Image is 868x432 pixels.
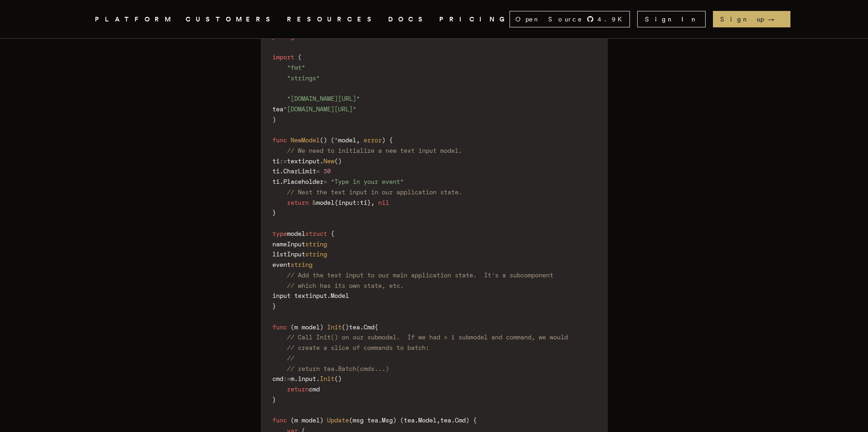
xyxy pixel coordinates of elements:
[291,261,312,268] span: string
[320,136,323,144] span: (
[323,136,327,144] span: )
[342,323,345,331] span: (
[291,416,294,424] span: (
[287,74,320,82] span: "strings"
[374,323,378,331] span: {
[473,416,477,424] span: {
[272,302,276,310] span: }
[388,14,428,25] a: DOCS
[356,136,360,144] span: ,
[637,11,706,27] a: Sign In
[305,250,327,258] span: string
[272,230,287,237] span: type
[437,416,440,424] span: ,
[320,416,323,424] span: )
[393,416,396,424] span: )
[287,271,553,279] span: // Add the text input to our main application state. It's a subcomponent
[287,199,309,206] span: return
[334,157,338,165] span: (
[356,199,360,206] span: :
[287,354,294,362] span: //
[345,323,349,331] span: )
[349,323,360,331] span: tea
[768,15,783,24] span: →
[287,344,429,351] span: // create a slice of commands to batch:
[287,385,309,393] span: return
[309,385,320,393] span: cmd
[338,157,342,165] span: )
[280,167,283,175] span: .
[598,15,628,24] span: 4.9 K
[323,167,331,175] span: 30
[360,323,364,331] span: .
[280,157,287,165] span: :=
[515,15,583,24] span: Open Source
[382,416,393,424] span: Msg
[291,375,294,382] span: m
[320,323,323,331] span: )
[316,167,320,175] span: =
[327,323,342,331] span: Init
[298,53,301,61] span: (
[327,416,349,424] span: Update
[287,230,305,237] span: model
[451,416,455,424] span: .
[272,33,298,40] span: package
[323,157,334,165] span: New
[331,136,334,144] span: (
[360,199,367,206] span: ti
[305,240,327,248] span: string
[364,323,374,331] span: Cmd
[439,14,509,25] a: PRICING
[291,136,320,144] span: NewModel
[287,64,305,71] span: "fmt"
[287,147,462,154] span: // We need to initialize a new text input model.
[283,167,316,175] span: CharLimit
[298,33,312,40] span: main
[418,416,437,424] span: Model
[404,416,415,424] span: tea
[331,230,334,237] span: {
[287,14,377,25] button: RESOURCES
[287,333,568,341] span: // Call Init() on our submodel. If we had > 1 submodel and command, we would
[338,199,356,206] span: input
[305,230,327,237] span: struct
[272,396,276,403] span: }
[272,53,294,61] span: import
[283,105,356,113] span: "[DOMAIN_NAME][URL]"
[272,323,287,331] span: func
[382,136,385,144] span: )
[294,323,320,331] span: m model
[316,375,320,382] span: .
[298,375,316,382] span: input
[371,199,374,206] span: ,
[287,157,320,165] span: textinput
[186,14,276,25] a: CUSTOMERS
[272,240,305,248] span: nameInput
[272,209,276,216] span: }
[320,375,334,382] span: Init
[327,292,331,299] span: .
[364,136,382,144] span: error
[95,14,175,25] button: PLATFORM
[353,416,378,424] span: msg tea
[466,416,469,424] span: )
[272,375,283,382] span: cmd
[287,188,462,196] span: // Nest the text input in our application state.
[415,416,418,424] span: .
[367,199,371,206] span: }
[272,416,287,424] span: func
[287,365,389,372] span: // return tea.Batch(cmds...)
[283,178,323,185] span: Placeholder
[331,292,349,299] span: Model
[272,250,305,258] span: listInput
[378,416,382,424] span: .
[334,375,338,382] span: (
[272,136,287,144] span: func
[287,95,360,102] span: "[DOMAIN_NAME][URL]"
[338,375,342,382] span: )
[378,199,389,206] span: nil
[272,157,280,165] span: ti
